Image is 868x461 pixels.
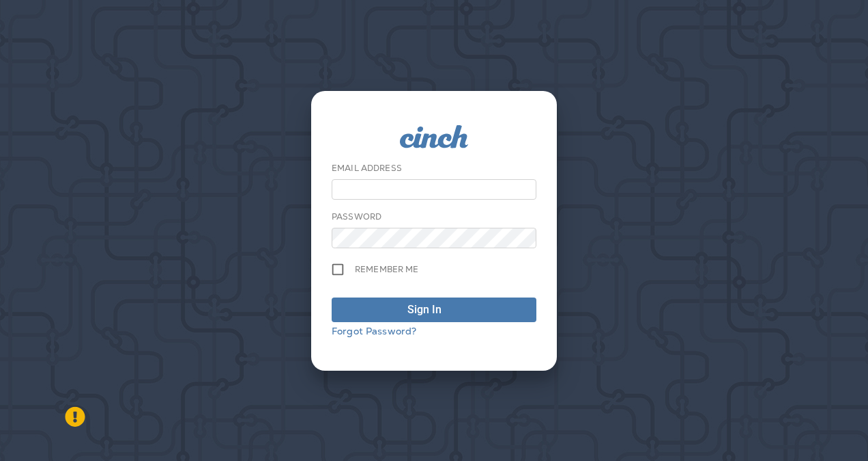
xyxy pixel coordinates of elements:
[332,298,536,322] button: Sign In
[332,211,381,222] label: Password
[332,325,416,337] a: Forgot Password?
[355,264,419,275] span: Remember me
[407,302,442,318] div: Sign In
[332,163,402,174] label: Email Address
